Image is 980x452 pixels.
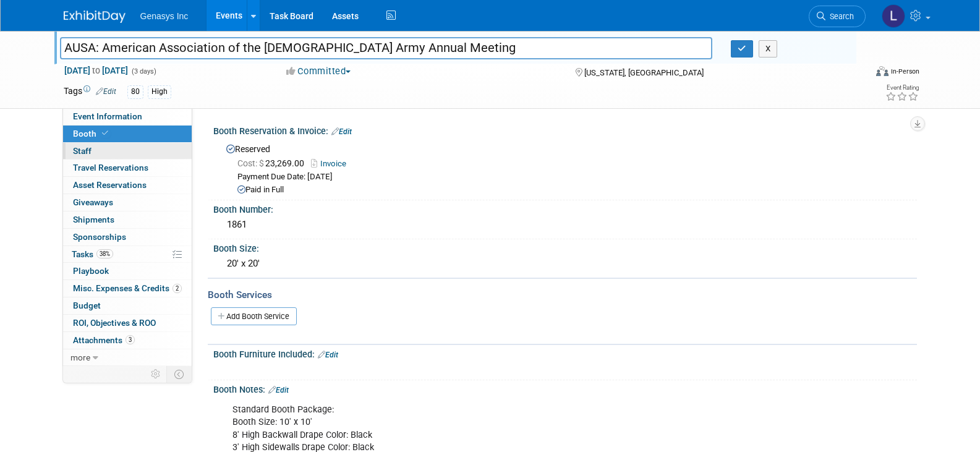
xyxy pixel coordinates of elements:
a: Shipments [63,211,192,228]
span: Search [825,12,854,21]
div: Booth Services [208,288,917,302]
span: Genasys Inc [140,11,189,21]
a: Invoice [311,159,352,168]
span: more [70,352,90,362]
div: 1861 [223,215,908,234]
div: Paid in Full [237,184,908,196]
span: 3 [126,335,135,344]
button: Committed [282,65,356,78]
div: Booth Notes: [213,380,917,396]
a: Booth [63,126,192,142]
img: Format-Inperson.png [876,66,888,76]
a: Giveaways [63,194,192,211]
a: Search [809,6,866,27]
a: Attachments3 [63,332,192,349]
div: Booth Number: [213,200,917,216]
span: Attachments [73,335,135,345]
span: Misc. Expenses & Credits [73,283,182,293]
a: Add Booth Service [211,307,297,325]
span: 38% [96,249,113,258]
span: Giveaways [73,197,113,207]
div: Payment Due Date: [DATE] [237,171,908,183]
div: In-Person [890,67,919,76]
span: Asset Reservations [73,180,147,190]
div: Booth Size: [213,239,917,255]
span: [US_STATE], [GEOGRAPHIC_DATA] [584,68,704,77]
button: X [759,40,778,58]
td: Toggle Event Tabs [166,366,192,382]
span: [DATE] [DATE] [64,65,129,76]
td: Personalize Event Tab Strip [145,366,167,382]
span: Shipments [73,215,114,224]
div: Event Format [793,64,920,83]
span: Staff [73,146,92,156]
a: Budget [63,297,192,314]
a: Edit [318,351,338,359]
div: Reserved [223,140,908,196]
div: High [148,85,171,98]
a: Staff [63,143,192,160]
span: Cost: $ [237,158,265,168]
span: Tasks [72,249,113,259]
a: Misc. Expenses & Credits2 [63,280,192,297]
div: 20' x 20' [223,254,908,273]
span: 2 [173,284,182,293]
a: Edit [96,87,116,96]
a: Sponsorships [63,229,192,245]
a: Tasks38% [63,246,192,263]
a: ROI, Objectives & ROO [63,315,192,331]
span: Travel Reservations [73,163,148,173]
span: (3 days) [130,67,156,75]
span: Budget [73,301,101,310]
i: Booth reservation complete [102,130,108,137]
img: ExhibitDay [64,11,126,23]
div: 80 [127,85,143,98]
a: Edit [268,386,289,394]
span: ROI, Objectives & ROO [73,318,156,328]
a: Edit [331,127,352,136]
a: Travel Reservations [63,160,192,176]
a: more [63,349,192,366]
span: Booth [73,129,111,139]
span: Playbook [73,266,109,276]
div: Booth Furniture Included: [213,345,917,361]
div: Event Rating [885,85,919,91]
a: Playbook [63,263,192,279]
span: to [90,66,102,75]
div: Booth Reservation & Invoice: [213,122,917,138]
span: Sponsorships [73,232,126,242]
span: Event Information [73,111,142,121]
a: Event Information [63,108,192,125]
span: 23,269.00 [237,158,309,168]
img: Lucy Temprano [882,4,905,28]
a: Asset Reservations [63,177,192,194]
td: Tags [64,85,116,99]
